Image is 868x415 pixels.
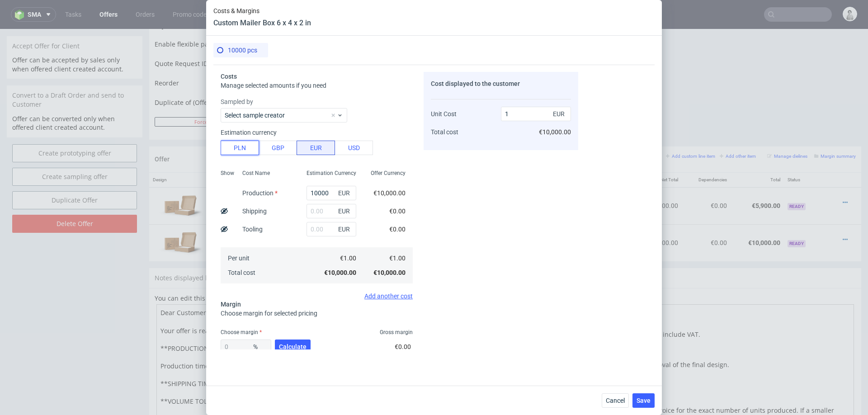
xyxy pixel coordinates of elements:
span: Cost displayed to the customer [431,80,520,87]
small: Add custom line item [666,125,715,130]
span: Costs [221,73,237,80]
div: • Boxmaker • Brown • Corrugated cardboard [271,172,556,182]
span: Cost Name [242,170,270,177]
span: EUR [336,187,354,199]
th: ID [228,144,268,159]
p: Offer can be accepted by sales only when offered client created account. [12,27,137,44]
button: Cancel [602,393,629,408]
img: Hokodo [234,12,241,19]
a: markdown [241,265,273,274]
img: 87836-black-on-kraft-mailer [158,162,203,192]
td: 5000 [559,158,594,195]
td: 10000 [559,195,594,232]
input: Save [444,88,493,98]
small: Manage dielines [767,125,807,130]
span: €10,000.00 [373,269,406,276]
th: Status [784,144,821,159]
th: Net Total [628,144,682,159]
th: Name [268,144,559,159]
td: €5,900.00 [731,158,784,195]
header: Custom Mailer Box 6 x 4 x 2 in [213,18,311,28]
span: Total cost [431,128,458,136]
button: USD [335,141,373,155]
span: Total cost [228,269,255,276]
td: €1.18 [594,158,628,195]
span: Ready [788,211,806,218]
label: Select sample creator [225,112,285,119]
th: Total [731,144,784,159]
div: Notes displayed below the Offer [149,239,861,259]
td: €0.00 [682,158,731,195]
th: Dependencies [682,144,731,159]
td: Quote Request ID [155,27,290,48]
a: Create sampling offer [12,139,137,157]
strong: 771163 [232,210,254,217]
th: Design [149,144,228,159]
span: Custom Mailer Box 6 x 4 x 2 in [271,173,354,182]
span: Choose margin for selected pricing [221,310,317,317]
input: Delete Offer [12,186,137,204]
td: €10,000.00 [731,195,784,232]
span: €1.00 [340,255,356,262]
button: EUR [297,141,335,155]
span: Per unit [228,255,250,262]
span: €0.00 [395,343,411,350]
span: % [251,340,269,353]
span: Estimation Currency [307,170,356,177]
button: GBP [259,141,297,155]
span: Manage selected amounts if you need [221,82,326,89]
input: 0.00 [307,222,356,236]
td: €1.00 [594,195,628,232]
td: Reorder [155,48,290,66]
span: Offer Currency [371,170,406,177]
input: 0.00 [307,186,356,200]
td: Enable flexible payments [155,9,290,27]
a: Create prototyping offer [12,115,137,133]
span: €10,000.00 [324,269,356,276]
div: Add another cost [221,292,413,300]
div: Convert to a Draft Order and send to Customer [7,57,142,85]
span: Calculate [279,344,307,350]
td: €5,900.00 [628,158,682,195]
button: PLN [221,141,259,155]
span: EUR [551,108,569,120]
a: Duplicate Offer [12,162,137,180]
span: €0.00 [389,207,406,215]
span: EUR [336,205,354,217]
td: €0.00 [682,195,731,232]
span: 10000 pcs [228,47,257,54]
small: Add PIM line item [560,125,602,130]
label: Shipping [242,207,267,215]
button: Save [632,393,655,408]
span: €10,000.00 [539,128,571,136]
span: Ready [788,174,806,181]
button: Force CRM resync [155,88,276,98]
input: Only numbers [298,67,486,80]
img: 87836-black-on-kraft-mailer [158,199,203,229]
td: €10,000.00 [628,195,682,232]
span: Costs & Margins [213,7,311,14]
label: Production [242,189,278,197]
label: Estimation currency [221,129,277,136]
strong: 771129 [232,173,254,180]
span: Custom Mailer Box 6 x 4 x 2 in [271,210,354,219]
p: Offer can be converted only when offered client created account. [12,85,137,103]
small: Margin summary [814,125,856,130]
span: €10,000.00 [373,189,406,197]
span: EUR [336,223,354,236]
span: Cancel [606,397,625,404]
small: Add line item from VMA [606,125,661,130]
div: Accept Offer for Client [7,7,142,27]
input: 0.00 [307,204,356,218]
label: Tooling [242,226,263,233]
label: Sampled by [221,97,413,106]
td: Duplicate of (Offer ID) [155,66,290,87]
div: • Boxmaker • Brown • Corrugated cardboard [271,209,556,219]
th: Unit Price [594,144,628,159]
button: Calculate [275,340,311,354]
small: Add other item [720,125,756,130]
span: Unit Cost [431,110,457,118]
span: Save [637,397,651,404]
label: Choose margin [221,329,262,335]
span: €1.00 [389,255,406,262]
